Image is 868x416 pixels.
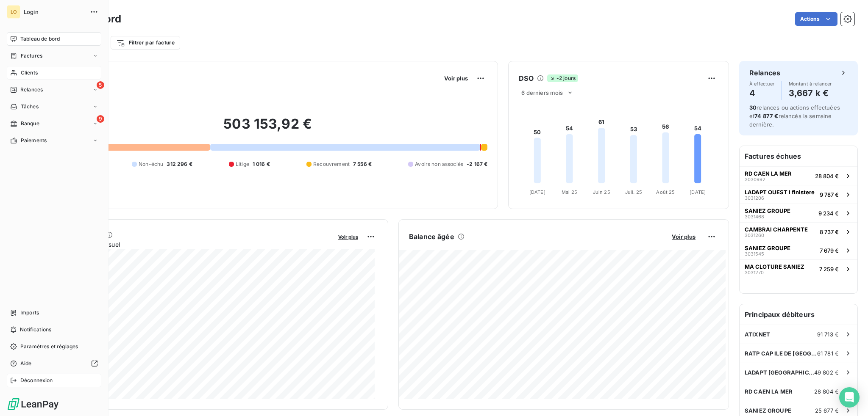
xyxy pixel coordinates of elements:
[815,407,839,414] span: 25 677 €
[21,69,38,77] span: Clients
[745,170,792,177] span: RD CAEN LA MER
[521,89,563,96] span: 6 derniers mois
[519,73,533,83] h6: DSO
[740,204,857,222] button: SANIEZ GROUPE30314689 234 €
[529,189,545,195] tspan: [DATE]
[745,270,764,275] span: 3031270
[819,266,839,273] span: 7 259 €
[745,350,817,357] span: RATP CAP ILE DE [GEOGRAPHIC_DATA]
[745,407,791,414] span: SANIEZ GROUPE
[839,387,860,408] div: Open Intercom Messenger
[338,234,358,240] span: Voir plus
[21,52,42,60] span: Factures
[167,160,192,168] span: 312 296 €
[749,104,757,111] span: 30
[745,226,808,233] span: CAMBRAI CHARPENTE
[814,388,839,395] span: 28 804 €
[20,377,53,384] span: Déconnexion
[21,137,47,144] span: Paiements
[745,233,764,238] span: 3031260
[20,86,43,94] span: Relances
[815,173,839,179] span: 28 804 €
[745,214,764,219] span: 3031468
[48,116,487,141] h2: 503 153,92 €
[20,35,60,43] span: Tableau de bord
[754,113,778,119] span: 74 877 €
[820,247,839,254] span: 7 679 €
[749,68,780,78] h6: Relances
[740,166,857,185] button: RD CAEN LA MER303099228 804 €
[562,189,577,195] tspan: Mai 25
[745,331,770,338] span: ATIXNET
[625,189,642,195] tspan: Juil. 25
[313,160,350,168] span: Recouvrement
[789,81,832,86] span: Montant à relancer
[740,259,857,278] button: MA CLOTURE SANIEZ30312707 259 €
[20,309,39,317] span: Imports
[740,304,857,325] h6: Principaux débiteurs
[740,185,857,204] button: LADAPT OUEST I finistere30312069 787 €
[818,210,839,217] span: 9 234 €
[749,86,775,100] h4: 4
[97,115,104,123] span: 9
[547,74,578,82] span: -2 jours
[690,189,706,195] tspan: [DATE]
[353,160,372,168] span: 7 556 €
[7,357,101,370] a: Aide
[48,240,332,249] span: Chiffre d'affaires mensuel
[253,160,270,168] span: 1 016 €
[657,189,675,195] tspan: Août 25
[593,189,610,195] tspan: Juin 25
[745,388,793,395] span: RD CAEN LA MER
[97,81,104,89] span: 5
[749,81,775,86] span: À effectuer
[814,369,839,376] span: 49 802 €
[745,207,790,214] span: SANIEZ GROUPE
[820,229,839,235] span: 8 737 €
[20,360,32,367] span: Aide
[467,160,487,168] span: -2 167 €
[745,251,764,256] span: 3031545
[444,75,468,82] span: Voir plus
[820,191,839,198] span: 9 787 €
[415,160,463,168] span: Avoirs non associés
[24,8,85,15] span: Login
[795,12,837,26] button: Actions
[749,104,840,128] span: relances ou actions effectuées et relancés la semaine dernière.
[20,343,78,350] span: Paramètres et réglages
[139,160,163,168] span: Non-échu
[740,222,857,241] button: CAMBRAI CHARPENTE30312608 737 €
[789,86,832,100] h4: 3,667 k €
[442,74,470,82] button: Voir plus
[669,233,698,240] button: Voir plus
[817,350,839,357] span: 61 781 €
[745,177,765,182] span: 3030992
[111,36,180,50] button: Filtrer par facture
[745,189,815,196] span: LADAPT OUEST I finistere
[409,231,454,242] h6: Balance âgée
[745,196,764,201] span: 3031206
[20,326,51,333] span: Notifications
[236,160,249,168] span: Litige
[745,369,814,376] span: LADAPT [GEOGRAPHIC_DATA] ([GEOGRAPHIC_DATA])
[21,103,39,110] span: Tâches
[7,397,59,411] img: Logo LeanPay
[740,146,857,166] h6: Factures échues
[21,120,39,127] span: Banque
[745,245,790,251] span: SANIEZ GROUPE
[745,263,804,270] span: MA CLOTURE SANIEZ
[817,331,839,338] span: 91 713 €
[336,233,361,240] button: Voir plus
[740,241,857,259] button: SANIEZ GROUPE30315457 679 €
[7,5,20,19] div: LO
[672,233,696,240] span: Voir plus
